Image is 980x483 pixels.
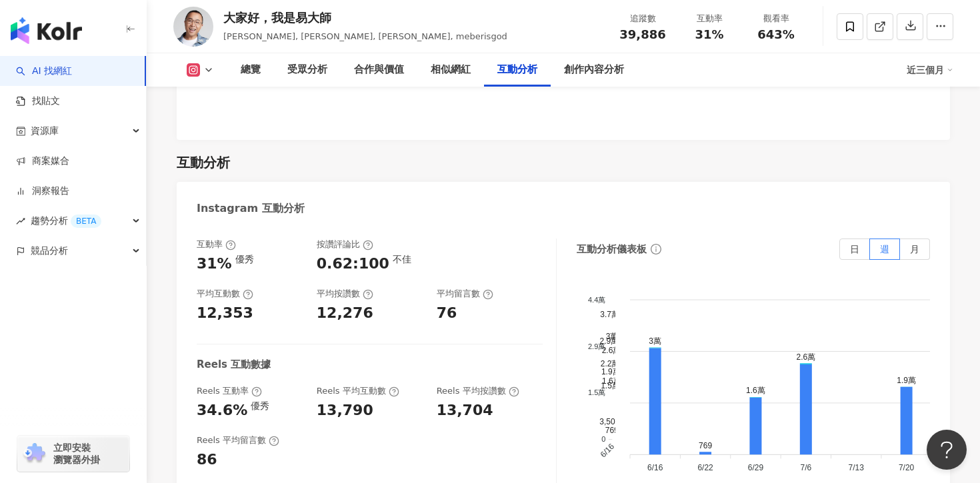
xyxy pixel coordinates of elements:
span: rise [16,217,25,226]
div: 優秀 [235,254,254,264]
div: 平均按讚數 [317,288,373,300]
div: 受眾分析 [287,62,327,78]
img: chrome extension [21,443,47,464]
div: 總覽 [241,62,261,78]
tspan: 1.5萬 [588,388,605,396]
div: 互動分析 [177,153,230,172]
div: 13,704 [437,400,493,421]
span: 資源庫 [31,116,59,146]
span: [PERSON_NAME], [PERSON_NAME], [PERSON_NAME], meberisgod [223,31,507,41]
span: 39,886 [619,27,665,41]
span: 月 [910,244,919,254]
div: 合作與價值 [354,62,404,78]
div: Reels 平均按讚數 [437,385,519,397]
div: 大家好，我是易大師 [223,9,507,26]
div: 按讚評論比 [317,239,373,250]
div: 86 [197,450,217,470]
div: Reels 平均互動數 [317,385,399,397]
a: searchAI 找網紅 [16,65,72,78]
div: 34.6% [197,400,247,421]
div: 近三個月 [907,59,953,81]
span: 週 [880,244,889,254]
span: 競品分析 [31,236,68,266]
iframe: Help Scout Beacon - Open [927,430,967,470]
div: 互動率 [684,12,735,25]
span: info-circle [649,242,663,256]
tspan: 6/22 [698,463,714,472]
div: 12,276 [317,303,373,324]
tspan: 4.4萬 [588,296,605,304]
div: 優秀 [251,400,269,411]
div: Instagram 互動分析 [197,201,305,216]
tspan: 6/16 [647,463,663,472]
div: 12,353 [197,303,253,324]
tspan: 6/29 [748,463,764,472]
a: 洞察報告 [16,185,69,198]
div: 創作內容分析 [564,62,624,78]
tspan: 0 [602,435,606,443]
div: BETA [71,215,101,228]
div: 觀看率 [751,12,801,25]
div: Reels 平均留言數 [197,434,279,446]
div: 不佳 [393,254,411,264]
span: 日 [850,244,859,254]
div: 76 [437,303,457,324]
div: 互動率 [197,239,236,250]
span: 31% [695,28,723,41]
div: 31% [197,254,232,274]
a: 商案媒合 [16,155,69,168]
span: 立即安裝 瀏覽器外掛 [53,442,100,466]
div: 互動分析儀表板 [577,242,647,256]
tspan: 2.9萬 [588,342,605,350]
tspan: 7/20 [899,463,915,472]
img: KOL Avatar [173,7,213,47]
div: 平均互動數 [197,288,253,300]
tspan: 7/13 [849,463,865,472]
div: Reels 互動數據 [197,358,271,372]
div: Reels 互動率 [197,385,262,397]
div: 相似網紅 [431,62,471,78]
span: 643% [757,28,795,41]
tspan: 7/6 [801,463,812,472]
div: 0.62:100 [317,254,389,274]
div: 13,790 [317,400,373,421]
a: chrome extension立即安裝 瀏覽器外掛 [17,436,129,472]
a: 找貼文 [16,95,60,108]
div: 平均留言數 [437,288,493,300]
div: 追蹤數 [617,12,668,25]
div: 互動分析 [497,62,537,78]
tspan: 6/16 [599,442,617,460]
span: 趨勢分析 [31,206,101,236]
img: logo [11,17,82,44]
